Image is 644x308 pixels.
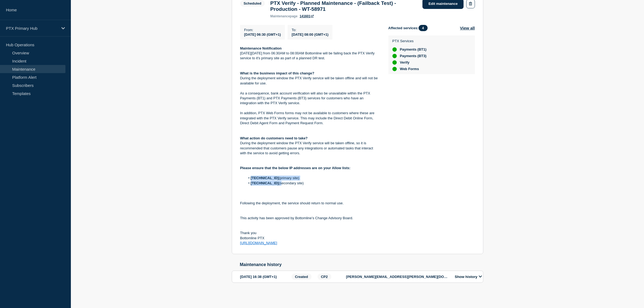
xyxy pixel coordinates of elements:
div: up [392,47,397,52]
p: From : [244,28,281,32]
span: CP2 [318,274,331,280]
strong: [TECHNICAL_ID] [251,176,279,180]
span: maintenance [270,14,290,18]
p: Following the deployment, the service should return to normal use. [240,201,380,206]
p: Thank you [240,231,380,235]
li: (secondary site) [245,181,380,186]
a: [URL][DOMAIN_NAME] [240,241,277,245]
button: Show history [453,274,484,279]
span: Affected services: [388,25,430,31]
div: [DATE] 16:38 (GMT+1) [240,274,290,280]
span: Web Forms [400,67,419,71]
p: To : [292,28,328,32]
span: Created [292,274,312,280]
strong: What is the business impact of this change? [240,71,315,75]
div: up [392,67,397,71]
p: page [270,14,298,18]
span: 4 [419,25,428,31]
h3: PTX Verify - Planned Maintenance - (Failback Test) - Production - WT-58971 [270,0,417,12]
p: [PERSON_NAME][EMAIL_ADDRESS][PERSON_NAME][DOMAIN_NAME] [346,275,449,279]
strong: Please ensure that the below IP addresses are on your Allow lists: [240,166,351,170]
p: [DATE][DATE] from 06:30AM to 08:00AM Bottomline will be failing back the PTX Verify service to it... [240,51,380,61]
span: Payments (BT1) [400,47,427,52]
div: up [392,54,397,58]
a: 141601 [300,14,314,18]
p: This activity has been approved by Bottomline’s Change Advisory Board. [240,216,380,221]
span: Payments (BT3) [400,54,427,58]
p: Bottomline PTX [240,236,380,241]
strong: What action do customers need to take? [240,136,308,140]
p: PTX Services [392,39,427,43]
button: View all [460,25,475,31]
p: During the deployment window the PTX Verify service will be taken offline and will not be availab... [240,76,380,86]
h2: Maintenance history [240,262,483,267]
span: Verify [400,60,409,65]
strong: Maintenance Notification [240,46,282,50]
span: [DATE] 08:00 (GMT+1) [292,32,328,37]
span: Scheduled [240,0,265,6]
div: up [392,60,397,65]
span: [DATE] 06:30 (GMT+1) [244,32,281,37]
p: During the deployment window the PTX Verify service will be taken offline, so it is recommended t... [240,141,380,156]
p: In addition, PTX Web Forms forms may not be available to customers where these are integrated wit... [240,111,380,126]
p: PTX Primary Hub [6,26,58,31]
li: (primary site) [245,176,380,181]
strong: [TECHNICAL_ID] [251,181,279,185]
p: As a consequence, bank account verification will also be unavailable within the PTX Payments (BT1... [240,91,380,106]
